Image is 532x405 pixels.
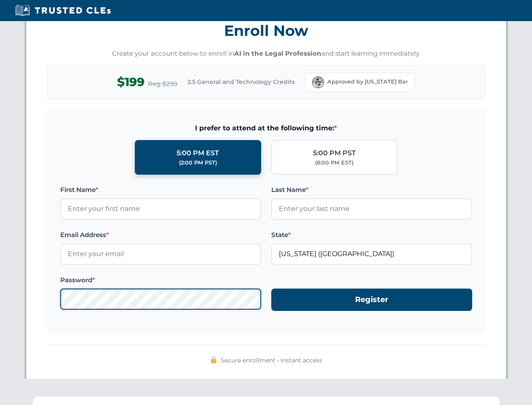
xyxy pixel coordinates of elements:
[312,76,324,88] img: Florida Bar
[210,356,217,363] img: 🔒
[271,198,472,219] input: Enter your last name
[271,230,472,240] label: State
[327,78,408,86] span: Approved by [US_STATE] Bar
[221,356,322,365] span: Secure enrollment • Instant access
[60,123,472,134] span: I prefer to attend at the following time:
[60,230,261,240] label: Email Address
[47,49,486,59] p: Create your account below to enroll in and start learning immediately.
[60,275,261,285] label: Password
[313,148,356,159] div: 5:00 PM PST
[271,185,472,195] label: Last Name
[271,243,472,265] input: Florida (FL)
[13,4,113,17] img: Trusted CLEs
[117,73,144,92] span: $199
[187,77,295,86] span: 2.5 General and Technology Credits
[60,243,261,265] input: Enter your email
[47,17,486,44] h3: Enroll Now
[234,49,321,57] strong: AI in the Legal Profession
[271,289,472,311] button: Register
[179,159,217,167] div: (2:00 PM PST)
[60,198,261,219] input: Enter your first name
[315,159,353,167] div: (8:00 PM EST)
[60,185,261,195] label: First Name
[148,79,177,89] span: Reg $299
[176,148,219,159] div: 5:00 PM EST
